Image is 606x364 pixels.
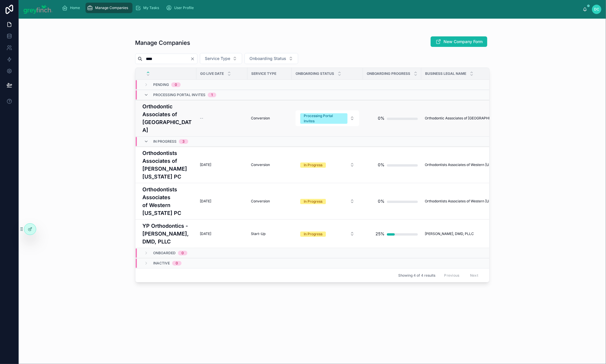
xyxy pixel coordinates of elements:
div: 0 [175,82,177,87]
div: In Progress [304,232,322,237]
a: -- [200,116,244,121]
span: New Company Form [443,39,483,45]
h1: Manage Companies [135,39,190,47]
span: Onboarding Progress [367,71,410,76]
a: [DATE] [200,162,244,167]
span: Onboarded [153,251,176,255]
div: 0% [378,195,385,207]
span: Service Type [205,56,230,61]
span: User Profile [174,6,194,10]
div: 3 [182,139,185,144]
span: [PERSON_NAME], DMD, PLLC [425,232,474,236]
button: Clear [190,56,197,61]
a: Select Button [295,159,359,170]
div: 0 [181,251,184,255]
span: Inactive [153,261,170,266]
span: Conversion [251,162,270,167]
button: Select Button [296,196,359,206]
a: Conversion [251,162,288,167]
a: Select Button [295,196,359,207]
span: Business Legal Name [425,71,466,76]
a: 0% [366,195,418,207]
a: Home [60,3,84,13]
a: Start-Up [251,232,288,236]
span: Start-Up [251,232,266,236]
a: Orthodontists Associates of Western [US_STATE] PC [425,162,519,167]
button: Select Button [245,53,298,64]
a: 0% [366,112,418,124]
span: [DATE] [200,162,211,167]
span: Conversion [251,199,270,204]
a: Orthodontists Associates of [PERSON_NAME] [US_STATE] PC [142,149,193,181]
span: Onboarding Status [296,71,334,76]
span: Showing 4 of 4 results [398,273,435,278]
a: Orthodontists Associates of Western [US_STATE] PC [425,199,519,204]
span: My Tasks [144,6,159,10]
span: Onboarding Status [249,56,286,61]
img: App logo [23,5,53,14]
a: [DATE] [200,232,244,236]
a: Orthodontic Associates of [GEOGRAPHIC_DATA] [142,103,193,134]
span: In Progress [153,139,177,144]
div: 25% [376,228,385,240]
button: Select Button [296,110,359,126]
a: Manage Companies [85,3,132,13]
a: 25% [366,228,418,240]
button: Select Button [200,53,242,64]
span: Pending [153,82,169,87]
span: Home [70,6,80,10]
a: Orthodontists Associates of Western [US_STATE] PC [142,185,193,217]
a: Select Button [295,228,359,239]
span: Processing Portal Invites [153,93,205,97]
a: [PERSON_NAME], DMD, PLLC [425,232,519,236]
a: Conversion [251,199,288,204]
div: 0% [378,112,385,124]
a: YP Orthodontics - [PERSON_NAME], DMD, PLLC [142,222,193,245]
div: scrollable content [57,1,583,14]
a: Select Button [295,110,359,126]
button: Select Button [296,229,359,239]
div: Processing Portal Invites [304,113,344,124]
span: Conversion [251,116,270,121]
span: Orthodontists Associates of Western [US_STATE] PC [425,162,511,167]
div: 0% [378,159,385,171]
span: [DATE] [200,199,211,204]
div: In Progress [304,199,322,204]
span: Go Live Date [200,71,224,76]
a: 0% [366,159,418,171]
span: -- [200,116,203,121]
div: 0 [176,261,178,266]
button: New Company Form [431,36,487,47]
div: In Progress [304,162,322,168]
span: [DATE] [200,232,211,236]
div: 1 [211,93,213,97]
a: My Tasks [134,3,163,13]
span: Manage Companies [95,6,128,10]
span: Service Type [251,71,276,76]
span: Orthodontists Associates of Western [US_STATE] PC [425,199,511,204]
a: [DATE] [200,199,244,204]
a: Conversion [251,116,288,121]
span: Orthodontic Associates of [GEOGRAPHIC_DATA] [425,116,504,121]
span: DC [594,7,599,12]
button: Select Button [296,160,359,170]
a: Orthodontic Associates of [GEOGRAPHIC_DATA] [425,116,519,121]
a: User Profile [165,3,198,13]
